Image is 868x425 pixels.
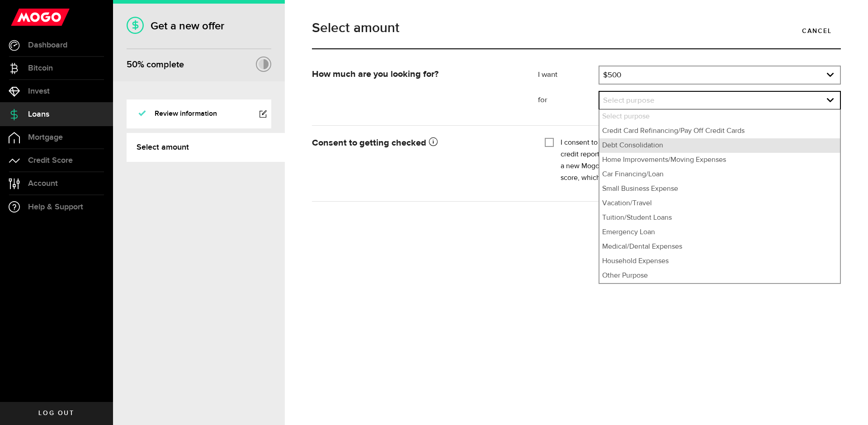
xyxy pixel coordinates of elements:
[793,21,841,40] a: Cancel
[599,240,840,254] li: Medical/Dental Expenses
[561,137,834,184] label: I consent to Mogo using my personal information to get a credit score or report from a credit rep...
[28,203,83,211] span: Help & Support
[127,19,271,33] h1: Get a new offer
[599,211,840,225] li: Tuition/Student Loans
[599,254,840,269] li: Household Expenses
[28,156,73,165] span: Credit Score
[538,95,599,106] label: for
[28,64,53,72] span: Bitcoin
[599,109,840,124] li: Select purpose
[599,182,840,196] li: Small Business Expense
[545,137,554,146] input: I consent to Mogo using my personal information to get a credit score or report from a credit rep...
[28,87,50,95] span: Invest
[599,66,840,84] a: expand select
[599,225,840,240] li: Emergency Loan
[599,138,840,153] li: Debt Consolidation
[28,133,63,142] span: Mortgage
[28,41,67,49] span: Dashboard
[312,138,438,147] strong: Consent to getting checked
[312,70,439,79] strong: How much are you looking for?
[538,70,599,80] label: I want
[599,269,840,283] li: Other Purpose
[599,153,840,167] li: Home Improvements/Moving Expenses
[127,133,285,162] a: Select amount
[599,167,840,182] li: Car Financing/Loan
[599,124,840,138] li: Credit Card Refinancing/Pay Off Credit Cards
[599,196,840,211] li: Vacation/Travel
[7,4,34,31] button: Open LiveChat chat widget
[127,57,184,73] div: % complete
[127,99,271,128] a: Review information
[28,179,58,188] span: Account
[28,110,49,118] span: Loans
[312,21,841,35] h1: Select amount
[38,410,74,416] span: Log out
[127,59,137,70] span: 50
[599,92,840,109] a: expand select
